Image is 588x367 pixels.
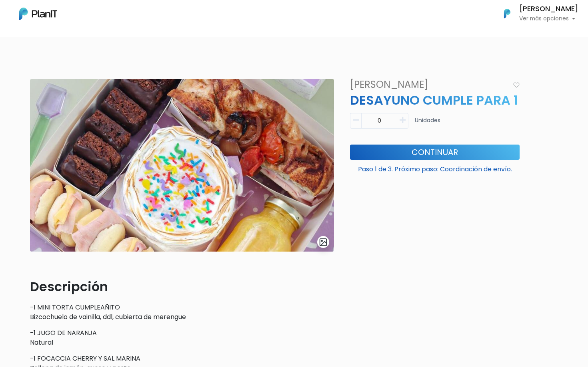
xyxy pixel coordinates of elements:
[350,145,520,160] button: Continuar
[345,79,510,91] h4: [PERSON_NAME]
[319,238,328,247] img: gallery-light
[350,161,520,174] p: Paso 1 de 3. Próximo paso: Coordinación de envío.
[30,328,334,347] p: -1 JUGO DE NARANJA Natural
[19,8,57,20] img: PlanIt Logo
[30,79,334,252] img: WhatsApp_Image_2025-02-28_at_13.43.42__2_.jpeg
[494,3,578,24] button: PlanIt Logo [PERSON_NAME] Ver más opciones
[513,82,520,88] img: heart_icon
[345,91,524,110] p: DESAYUNO CUMPLE PARA 1
[30,277,334,296] p: Descripción
[415,116,440,132] p: Unidades
[30,303,334,322] p: -1 MINI TORTA CUMPLEAÑITO Bizcochuelo de vainilla, ddl, cubierta de merengue
[519,6,578,13] h6: [PERSON_NAME]
[519,16,578,22] p: Ver más opciones
[498,5,516,22] img: PlanIt Logo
